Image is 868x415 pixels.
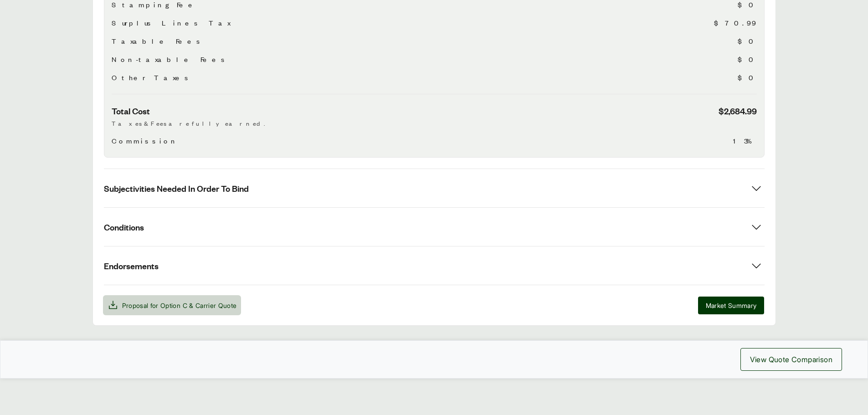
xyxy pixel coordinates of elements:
[104,169,765,207] button: Subjectivities Needed In Order To Bind
[104,296,241,314] button: Proposal for Option C & Carrier Quote
[738,36,757,46] span: $0
[112,36,204,46] span: Taxable Fees
[104,260,159,272] span: Endorsements
[112,72,192,83] span: Other Taxes
[104,221,144,233] span: Conditions
[714,17,757,28] span: $70.99
[112,54,228,65] span: Non-taxable Fees
[738,72,757,83] span: $0
[706,301,757,310] span: Market Summary
[160,302,187,309] span: Option C
[104,183,249,194] span: Subjectivities Needed In Order To Bind
[112,118,757,128] p: Taxes & Fees are fully earned.
[122,301,237,310] span: Proposal for
[104,208,765,246] button: Conditions
[112,17,230,28] span: Surplus Lines Tax
[112,105,150,117] span: Total Cost
[740,348,842,371] button: View Quote Comparison
[733,135,757,146] span: 13%
[738,54,757,65] span: $0
[750,354,832,365] span: View Quote Comparison
[189,302,236,309] span: & Carrier Quote
[112,135,179,146] span: Commission
[719,105,757,117] span: $2,684.99
[698,297,765,314] button: Market Summary
[104,246,765,285] button: Endorsements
